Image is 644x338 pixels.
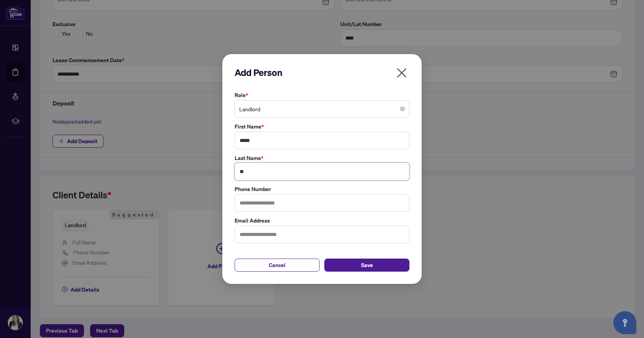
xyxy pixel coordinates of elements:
[235,259,320,272] button: Cancel
[235,91,409,99] label: Role
[235,216,409,225] label: Email Address
[396,167,405,176] keeper-lock: Open Keeper Popup
[613,311,636,334] button: Open asap
[269,259,286,271] span: Cancel
[239,102,405,116] span: Landlord
[235,122,409,131] label: First Name
[400,107,405,111] span: close-circle
[235,66,409,79] h2: Add Person
[235,154,409,162] label: Last Name
[396,67,408,79] span: close
[361,259,373,271] span: Save
[324,259,409,272] button: Save
[235,185,409,193] label: Phone Number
